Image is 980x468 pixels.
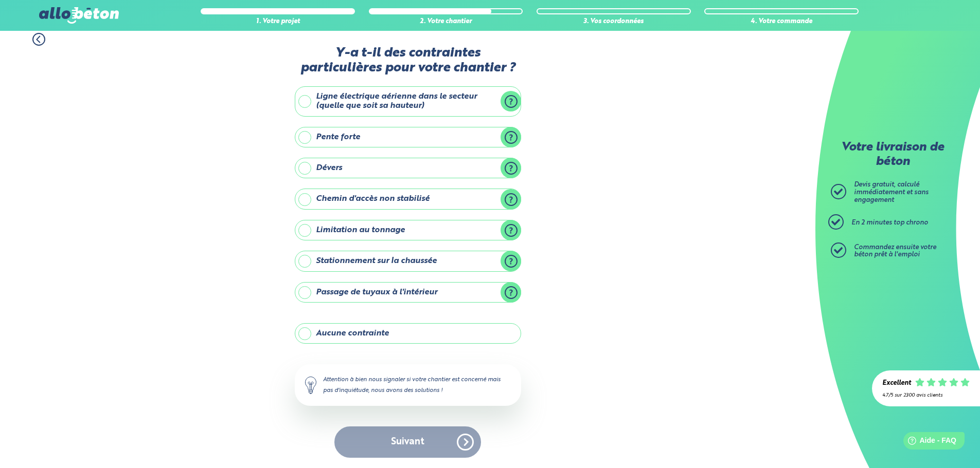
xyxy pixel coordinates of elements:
img: allobéton [39,7,118,24]
label: Pente forte [295,127,521,147]
label: Limitation au tonnage [295,220,521,240]
div: Attention à bien nous signaler si votre chantier est concerné mais pas d'inquiétude, nous avons d... [295,364,521,405]
div: 4. Votre commande [704,18,859,26]
div: 2. Votre chantier [369,18,523,26]
label: Ligne électrique aérienne dans le secteur (quelle que soit sa hauteur) [295,86,521,117]
label: Y-a t-il des contraintes particulières pour votre chantier ? [295,46,521,76]
label: Chemin d'accès non stabilisé [295,189,521,209]
label: Passage de tuyaux à l'intérieur [295,282,521,303]
iframe: Help widget launcher [888,428,969,457]
div: 3. Vos coordonnées [537,18,691,26]
label: Dévers [295,158,521,178]
label: Aucune contrainte [295,323,521,344]
div: 1. Votre projet [201,18,355,26]
label: Stationnement sur la chaussée [295,251,521,271]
